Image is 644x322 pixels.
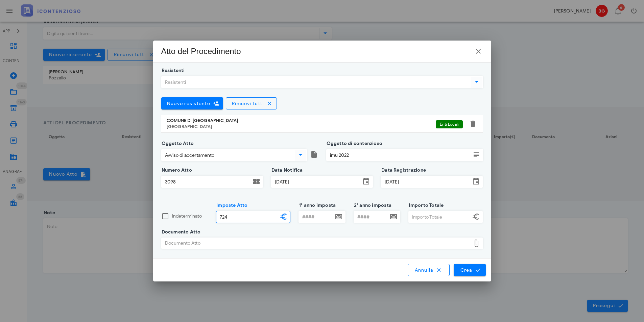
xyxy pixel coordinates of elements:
[167,101,210,106] span: Nuovo resistente
[469,120,477,128] button: Elimina
[269,167,303,174] label: Data Notifica
[162,238,471,249] div: Documento Atto
[161,46,241,57] div: Atto del Procedimento
[161,97,223,109] button: Nuovo resistente
[325,140,383,147] label: Oggetto di contenzioso
[162,149,293,161] input: Oggetto Atto
[408,264,450,276] button: Annulla
[440,120,459,128] span: Enti Locali
[327,149,471,161] input: Oggetto di contenzioso
[232,101,264,106] span: Rimuovi tutti
[214,202,248,209] label: Imposte Atto
[160,229,201,236] label: Documento Atto
[172,213,208,220] label: Indeterminato
[379,167,426,174] label: Data Registrazione
[162,176,251,188] input: Numero Atto
[162,76,470,88] input: Resistenti
[409,211,471,223] input: Importo Totale
[454,264,485,276] button: Crea
[226,97,277,109] button: Rimuovi tutti
[460,267,479,273] span: Crea
[297,202,336,209] label: 1° anno imposta
[299,211,333,223] input: ####
[407,202,444,209] label: Importo Totale
[414,267,443,273] span: Annulla
[354,211,388,223] input: ####
[160,167,192,174] label: Numero Atto
[167,118,436,123] div: COMUNE DI [GEOGRAPHIC_DATA]
[216,211,278,223] input: Imposte Atto
[160,140,194,147] label: Oggetto Atto
[160,67,185,74] label: Resistenti
[352,202,391,209] label: 2° anno imposta
[167,124,436,129] div: [GEOGRAPHIC_DATA]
